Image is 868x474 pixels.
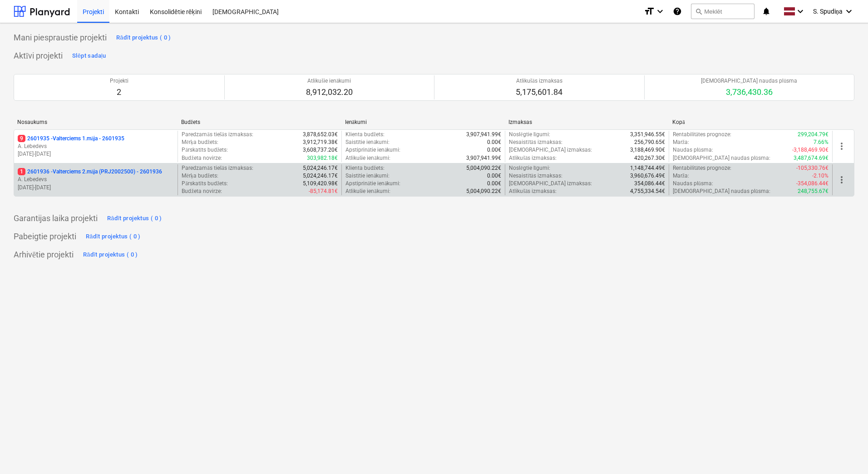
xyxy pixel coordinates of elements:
[14,32,107,43] p: Mani piespraustie projekti
[309,188,338,195] p: -85,174.81€
[114,30,173,45] button: Rādīt projektus ( 0 )
[72,51,106,61] div: Slēpt sadaļu
[509,172,562,180] p: Nesaistītās izmaksas :
[107,213,162,224] div: Rādīt projektus ( 0 )
[509,138,562,146] p: Nesaistītās izmaksas :
[509,180,592,188] p: [DEMOGRAPHIC_DATA] izmaksas :
[673,164,731,172] p: Rentabilitātes prognoze :
[86,232,141,242] div: Rādīt projektus ( 0 )
[18,168,162,176] p: 2601936 - Valterciems 2.māja (PRJ2002500) - 2601936
[487,146,501,154] p: 0.00€
[814,138,829,146] p: 7.66%
[701,77,797,85] p: [DEMOGRAPHIC_DATA] naudas plūsma
[673,154,770,162] p: [DEMOGRAPHIC_DATA] naudas plūsma :
[18,143,174,150] p: A. Lebedevs
[345,180,401,188] p: Apstiprinātie ienākumi :
[303,172,338,180] p: 5,024,246.17€
[508,119,665,125] div: Izmaksas
[18,135,124,143] p: 2601935 - Valterciems 1.māja - 2601935
[672,119,829,126] div: Kopā
[509,131,550,138] p: Noslēgtie līgumi :
[823,430,868,474] iframe: Chat Widget
[182,164,253,172] p: Paredzamās tiešās izmaksas :
[182,188,222,195] p: Budžeta novirze :
[655,6,666,17] i: keyboard_arrow_down
[798,188,829,195] p: 248,755.67€
[644,6,655,17] i: format_size
[70,49,108,63] button: Slēpt sadaļu
[110,87,128,98] p: 2
[18,168,25,175] span: 1
[673,180,713,188] p: Naudas plūsma :
[630,172,665,180] p: 3,960,676.49€
[18,176,174,183] p: A. Lebedevs
[630,131,665,138] p: 3,351,946.55€
[81,247,140,262] button: Rādīt projektus ( 0 )
[836,174,847,185] span: more_vert
[181,119,338,126] div: Budžets
[812,172,829,180] p: -2.10%
[673,6,682,17] i: Zināšanu pamats
[630,146,665,154] p: 3,188,469.90€
[843,6,854,17] i: keyboard_arrow_down
[509,154,557,162] p: Atlikušās izmaksas :
[307,154,338,162] p: 303,982.18€
[466,188,501,195] p: 5,004,090.22€
[303,146,338,154] p: 3,608,737.20€
[116,33,171,43] div: Rādīt projektus ( 0 )
[345,164,385,172] p: Klienta budžets :
[795,6,806,17] i: keyboard_arrow_down
[695,8,702,15] span: search
[182,146,228,154] p: Pārskatīts budžets :
[701,87,797,98] p: 3,736,430.36
[303,131,338,138] p: 3,878,652.03€
[836,141,847,152] span: more_vert
[18,135,174,158] div: 92601935 -Valterciems 1.māja - 2601935A. Lebedevs[DATE]-[DATE]
[466,154,501,162] p: 3,907,941.99€
[487,138,501,146] p: 0.00€
[798,131,829,138] p: 299,204.79€
[630,164,665,172] p: 1,148,744.49€
[84,229,143,244] button: Rādīt projektus ( 0 )
[17,119,174,125] div: Nosaukums
[345,131,385,138] p: Klienta budžets :
[345,119,502,126] div: Ienākumi
[182,131,253,138] p: Paredzamās tiešās izmaksas :
[18,150,174,158] p: [DATE] - [DATE]
[345,172,390,180] p: Saistītie ienākumi :
[182,172,218,180] p: Mērķa budžets :
[182,180,228,188] p: Pārskatīts budžets :
[691,4,755,19] button: Meklēt
[14,213,98,224] p: Garantijas laika projekti
[303,180,338,188] p: 5,109,420.98€
[509,188,557,195] p: Atlikušās izmaksas :
[345,188,390,195] p: Atlikušie ienākumi :
[110,77,128,85] p: Projekti
[509,146,592,154] p: [DEMOGRAPHIC_DATA] izmaksas :
[762,6,771,17] i: notifications
[14,249,74,260] p: Arhivētie projekti
[634,138,665,146] p: 256,790.65€
[14,231,76,242] p: Pabeigtie projekti
[516,87,562,98] p: 5,175,601.84
[516,77,562,85] p: Atlikušās izmaksas
[303,138,338,146] p: 3,912,719.38€
[83,250,138,260] div: Rādīt projektus ( 0 )
[796,164,829,172] p: -105,330.76€
[673,188,770,195] p: [DEMOGRAPHIC_DATA] naudas plūsma :
[345,138,390,146] p: Saistītie ienākumi :
[634,154,665,162] p: 420,267.30€
[630,188,665,195] p: 4,755,334.54€
[18,135,25,142] span: 9
[466,131,501,138] p: 3,907,941.99€
[509,164,550,172] p: Noslēgtie līgumi :
[673,146,713,154] p: Naudas plūsma :
[182,138,218,146] p: Mērķa budžets :
[18,168,174,191] div: 12601936 -Valterciems 2.māja (PRJ2002500) - 2601936A. Lebedevs[DATE]-[DATE]
[18,184,174,192] p: [DATE] - [DATE]
[794,154,829,162] p: 3,487,674.69€
[182,154,222,162] p: Budžeta novirze :
[345,154,390,162] p: Atlikušie ienākumi :
[487,172,501,180] p: 0.00€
